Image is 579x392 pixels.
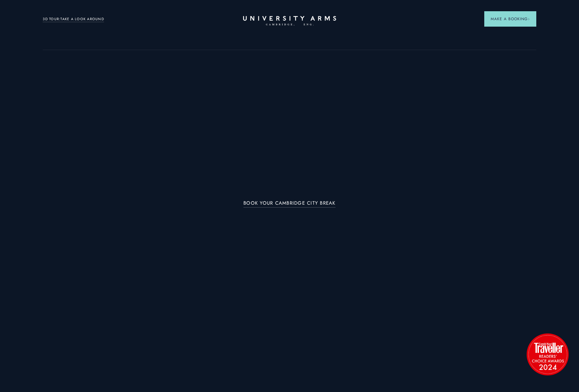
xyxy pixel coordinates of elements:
a: Home [243,16,336,26]
button: Make a BookingArrow icon [484,11,536,27]
img: Arrow icon [528,18,530,20]
a: BOOK YOUR CAMBRIDGE CITY BREAK [243,200,336,208]
a: 3D TOUR:TAKE A LOOK AROUND [43,16,104,22]
img: image-2524eff8f0c5d55edbf694693304c4387916dea5-1501x1501-png [523,330,572,378]
span: Make a Booking [491,16,530,22]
